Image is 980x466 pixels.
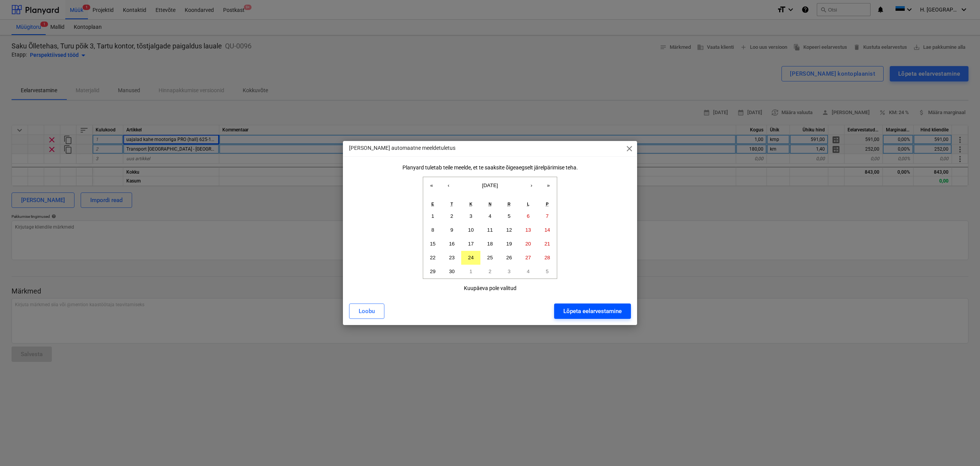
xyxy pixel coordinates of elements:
[461,223,480,237] button: 10. september 2025
[527,202,529,206] abbr: laupäev
[546,213,548,219] abbr: 7. september 2025
[625,144,634,153] span: close
[464,285,516,291] div: Kuupäeva pole valitud
[449,241,455,247] abbr: 16. september 2025
[538,251,557,265] button: 28. september 2025
[525,241,531,247] abbr: 20. september 2025
[488,202,492,206] abbr: neljapäev
[468,255,474,260] abbr: 24. september 2025
[508,202,511,206] abbr: reede
[469,202,472,206] abbr: kolmapäev
[546,202,549,206] abbr: pühapäev
[506,255,512,260] abbr: 26. september 2025
[468,241,474,247] abbr: 17. september 2025
[423,223,442,237] button: 8. september 2025
[480,251,500,265] button: 25. september 2025
[442,209,462,223] button: 2. september 2025
[461,209,480,223] button: 3. september 2025
[487,241,493,247] abbr: 18. september 2025
[508,269,510,274] abbr: 3. oktoober 2025
[480,237,500,251] button: 18. september 2025
[449,269,455,274] abbr: 30. september 2025
[538,209,557,223] button: 7. september 2025
[527,213,530,219] abbr: 6. september 2025
[519,237,538,251] button: 20. september 2025
[480,223,500,237] button: 11. september 2025
[545,241,550,247] abbr: 21. september 2025
[450,213,453,219] abbr: 2. september 2025
[423,251,442,265] button: 22. september 2025
[442,237,462,251] button: 16. september 2025
[423,209,442,223] button: 1. september 2025
[519,209,538,223] button: 6. september 2025
[430,255,435,260] abbr: 22. september 2025
[563,306,622,316] div: Lõpeta eelarvestamine
[480,265,500,279] button: 2. oktoober 2025
[500,237,519,251] button: 19. september 2025
[519,251,538,265] button: 27. september 2025
[468,227,474,233] abbr: 10. september 2025
[423,177,440,194] button: «
[461,251,480,265] button: 24. september 2025
[431,202,434,206] abbr: esmaspäev
[519,223,538,237] button: 13. september 2025
[442,251,462,265] button: 23. september 2025
[506,227,512,233] abbr: 12. september 2025
[488,269,491,274] abbr: 2. oktoober 2025
[554,303,631,319] button: Lõpeta eelarvestamine
[500,251,519,265] button: 26. september 2025
[470,269,472,274] abbr: 1. oktoober 2025
[545,227,550,233] abbr: 14. september 2025
[470,213,472,219] abbr: 3. september 2025
[538,237,557,251] button: 21. september 2025
[450,227,453,233] abbr: 9. september 2025
[540,177,557,194] button: »
[449,255,455,260] abbr: 23. september 2025
[506,241,512,247] abbr: 19. september 2025
[431,227,434,233] abbr: 8. september 2025
[423,237,442,251] button: 15. september 2025
[546,269,548,274] abbr: 5. oktoober 2025
[349,303,384,319] button: Loobu
[519,265,538,279] button: 4. oktoober 2025
[461,265,480,279] button: 1. oktoober 2025
[508,213,510,219] abbr: 5. september 2025
[545,255,550,260] abbr: 28. september 2025
[442,265,462,279] button: 30. september 2025
[525,255,531,260] abbr: 27. september 2025
[440,177,457,194] button: ‹
[359,306,375,316] div: Loobu
[461,237,480,251] button: 17. september 2025
[538,265,557,279] button: 5. oktoober 2025
[538,223,557,237] button: 14. september 2025
[487,227,493,233] abbr: 11. september 2025
[487,255,493,260] abbr: 25. september 2025
[525,227,531,233] abbr: 13. september 2025
[430,241,435,247] abbr: 15. september 2025
[500,223,519,237] button: 12. september 2025
[349,144,455,152] p: [PERSON_NAME] automaatne meeldetuletus
[431,213,434,219] abbr: 1. september 2025
[488,213,491,219] abbr: 4. september 2025
[527,269,530,274] abbr: 4. oktoober 2025
[442,223,462,237] button: 9. september 2025
[482,182,498,188] span: [DATE]
[430,269,435,274] abbr: 29. september 2025
[402,164,578,171] div: Planyard tuletab teile meelde, et te saaksite õigeaegselt järelpärimise teha.
[500,209,519,223] button: 5. september 2025
[523,177,540,194] button: ›
[450,202,453,206] abbr: teisipäev
[480,209,500,223] button: 4. september 2025
[423,265,442,279] button: 29. september 2025
[500,265,519,279] button: 3. oktoober 2025
[457,177,523,194] button: [DATE]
